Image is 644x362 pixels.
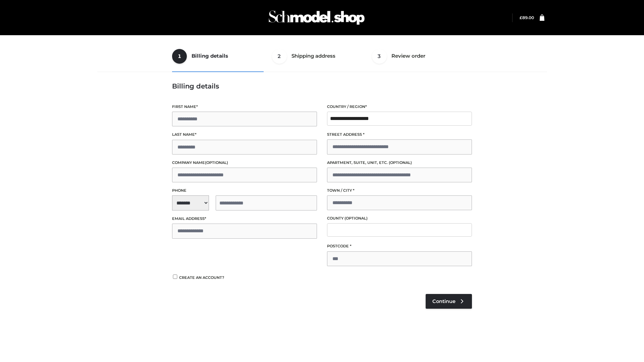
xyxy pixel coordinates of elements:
[172,131,317,138] label: Last name
[205,160,228,165] span: (optional)
[389,160,412,165] span: (optional)
[520,15,534,20] bdi: 89.00
[327,215,472,222] label: County
[172,275,178,279] input: Create an account?
[172,104,317,110] label: First name
[520,15,522,20] span: £
[172,160,317,166] label: Company name
[327,131,472,138] label: Street address
[426,294,472,309] a: Continue
[327,187,472,194] label: Town / City
[344,216,368,221] span: (optional)
[327,243,472,249] label: Postcode
[172,216,317,222] label: Email address
[520,15,534,20] a: £89.00
[327,104,472,110] label: Country / Region
[327,160,472,166] label: Apartment, suite, unit, etc.
[432,298,455,304] span: Continue
[179,275,224,280] span: Create an account?
[172,82,472,90] h3: Billing details
[172,187,317,194] label: Phone
[266,4,367,31] img: Schmodel Admin 964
